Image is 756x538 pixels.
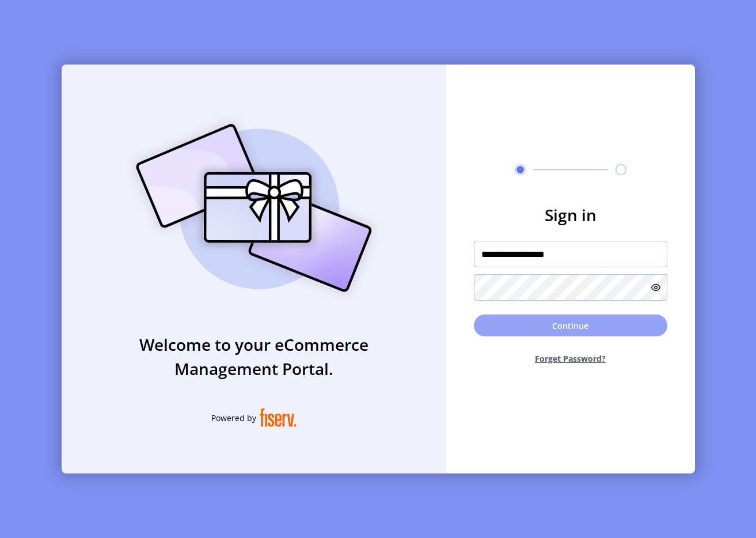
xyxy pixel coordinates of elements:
[474,203,667,227] h3: Sign in
[474,343,667,374] button: Forget Password?
[211,412,256,424] span: Powered by
[474,315,667,336] button: Continue
[119,111,389,305] img: card_Illustration.svg
[62,332,446,381] h3: Welcome to your eCommerce Management Portal.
